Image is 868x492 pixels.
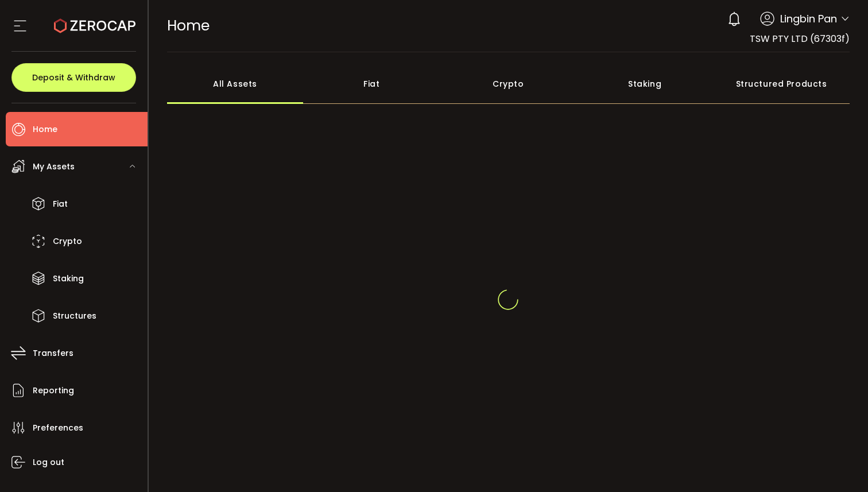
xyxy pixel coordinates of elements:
[53,270,84,287] span: Staking
[167,64,304,104] div: All Assets
[713,64,850,104] div: Structured Products
[33,121,57,138] span: Home
[303,64,440,104] div: Fiat
[33,345,73,362] span: Transfers
[32,73,115,82] span: Deposit & Withdraw
[11,63,136,92] button: Deposit & Withdraw
[440,64,576,104] div: Crypto
[750,32,850,45] span: TSW PTY LTD (67303f)
[780,11,837,26] span: Lingbin Pan
[576,64,713,104] div: Staking
[33,420,83,436] span: Preferences
[53,196,68,212] span: Fiat
[33,454,64,471] span: Log out
[53,308,96,324] span: Structures
[53,233,82,250] span: Crypto
[33,158,75,175] span: My Assets
[167,16,210,36] span: Home
[33,382,74,399] span: Reporting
